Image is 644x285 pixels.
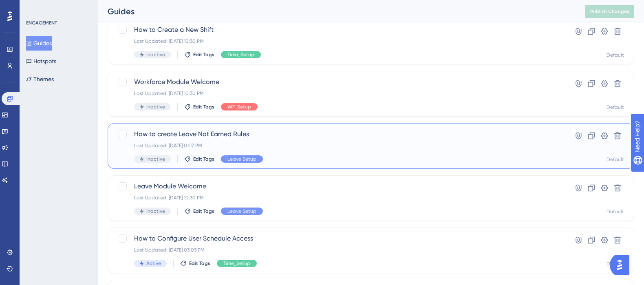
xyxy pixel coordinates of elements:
button: Guides [26,36,52,51]
div: Default [607,156,624,163]
div: Last Updated: [DATE] 10:30 PM [134,194,543,201]
span: Edit Tags [193,156,214,162]
button: Hotspots [26,54,56,68]
span: Time_Setup [223,260,250,267]
span: How to Create a New Shift [134,25,543,35]
span: Inactive [146,104,165,110]
div: Default [607,208,624,215]
span: Leave Setup [227,208,256,214]
div: Default [607,261,624,267]
span: WF_Setup [227,104,251,110]
span: Active [146,260,161,267]
span: Leave Setup [227,156,256,162]
div: ENGAGEMENT [26,20,57,26]
span: Inactive [146,51,165,58]
span: Need Help? [19,2,51,12]
span: Workforce Module Welcome [134,77,543,87]
span: Edit Tags [193,104,214,110]
button: Edit Tags [184,51,214,58]
button: Edit Tags [184,156,214,162]
div: Default [607,104,624,110]
span: Edit Tags [193,208,214,214]
span: Inactive [146,156,165,162]
span: Publish Changes [590,8,629,15]
span: How to create Leave Not Earned Rules [134,129,543,139]
span: Time_Setup [227,51,254,58]
button: Edit Tags [184,208,214,214]
div: Last Updated: [DATE] 10:30 PM [134,38,543,44]
div: Last Updated: [DATE] 03:03 PM [134,247,543,253]
button: Edit Tags [180,260,210,267]
span: How to Configure User Schedule Access [134,234,543,243]
div: Last Updated: [DATE] 01:17 PM [134,142,543,149]
button: Publish Changes [585,5,634,18]
button: Edit Tags [184,104,214,110]
span: Inactive [146,208,165,214]
div: Last Updated: [DATE] 10:30 PM [134,90,543,97]
span: Edit Tags [189,260,210,267]
span: Edit Tags [193,51,214,58]
button: Themes [26,72,54,86]
div: Default [607,52,624,58]
iframe: UserGuiding AI Assistant Launcher [610,253,634,277]
span: Leave Module Welcome [134,181,543,191]
div: Guides [108,6,565,17]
